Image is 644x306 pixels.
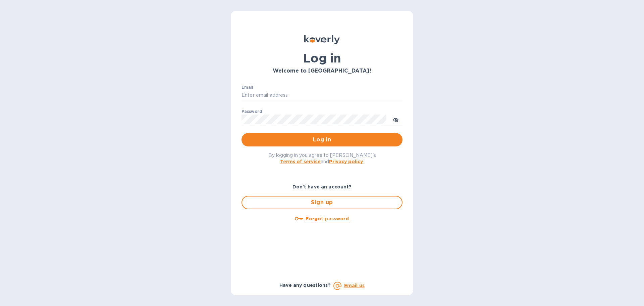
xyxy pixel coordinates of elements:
[241,110,262,114] label: Password
[241,90,402,100] input: Enter email address
[389,113,402,126] button: toggle password visibility
[292,184,352,189] b: Don't have an account?
[241,51,402,65] h1: Log in
[306,216,349,221] u: Forgot password
[329,159,363,164] a: Privacy policy
[344,283,365,288] a: Email us
[280,159,321,164] a: Terms of service
[241,133,402,146] button: Log in
[241,68,402,74] h3: Welcome to [GEOGRAPHIC_DATA]!
[248,199,396,207] span: Sign up
[247,136,397,144] span: Log in
[241,85,253,89] label: Email
[241,196,402,209] button: Sign up
[279,282,331,288] b: Have any questions?
[268,152,376,164] span: By logging in you agree to [PERSON_NAME]'s and .
[304,35,340,44] img: Koverly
